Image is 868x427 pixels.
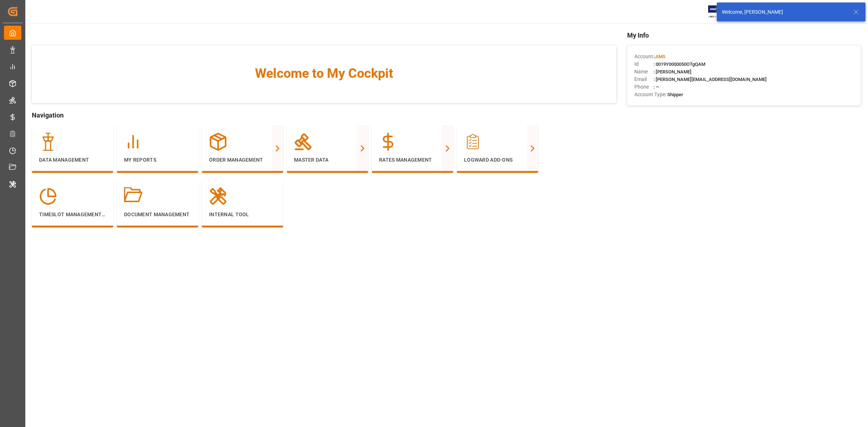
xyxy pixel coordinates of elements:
[634,68,654,76] span: Name
[379,156,446,164] p: Rates Management
[665,92,683,97] span: : Shipper
[464,156,531,164] p: Logward Add-ons
[124,211,191,218] p: Document Management
[634,60,654,68] span: Id
[294,156,361,164] p: Master Data
[32,110,616,120] span: Navigation
[46,64,602,83] span: Welcome to My Cockpit
[634,83,654,91] span: Phone
[634,91,665,98] span: Account Type
[722,8,846,16] div: Welcome, [PERSON_NAME]
[209,156,276,164] p: Order Management
[634,76,654,83] span: Email
[654,69,692,74] span: : [PERSON_NAME]
[627,30,861,40] span: My Info
[654,84,659,90] span: : —
[39,156,106,164] p: Data Management
[655,54,665,59] span: JIMS
[209,211,276,218] p: Internal Tool
[124,156,191,164] p: My Reports
[654,54,665,59] span: :
[634,53,654,60] span: Account
[654,77,767,82] span: : [PERSON_NAME][EMAIL_ADDRESS][DOMAIN_NAME]
[708,5,733,18] img: Exertis%20JAM%20-%20Email%20Logo.jpg_1722504956.jpg
[39,211,106,218] p: Timeslot Management V2
[654,61,705,67] span: : 0019Y0000050OTgQAM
